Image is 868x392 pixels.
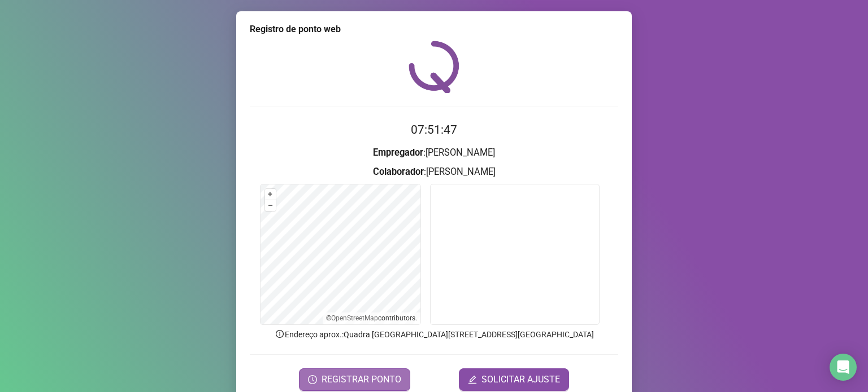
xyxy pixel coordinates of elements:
[373,166,424,177] strong: Colaborador
[299,368,410,391] button: REGISTRAR PONTO
[250,165,618,179] h3: : [PERSON_NAME]
[459,368,569,391] button: editSOLICITAR AJUSTE
[308,375,317,384] span: clock-circle
[265,200,276,211] button: –
[326,314,417,322] li: © contributors.
[250,146,618,160] h3: : [PERSON_NAME]
[250,328,618,341] p: Endereço aprox. : Quadra [GEOGRAPHIC_DATA][STREET_ADDRESS][GEOGRAPHIC_DATA]
[250,23,618,36] div: Registro de ponto web
[411,123,457,136] time: 07:51:47
[265,189,276,200] button: +
[830,354,857,381] div: Open Intercom Messenger
[275,329,285,339] span: info-circle
[409,41,459,93] img: QRPoint
[468,375,477,384] span: edit
[373,147,423,158] strong: Empregador
[322,373,401,386] span: REGISTRAR PONTO
[481,373,560,386] span: SOLICITAR AJUSTE
[331,314,378,322] a: OpenStreetMap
